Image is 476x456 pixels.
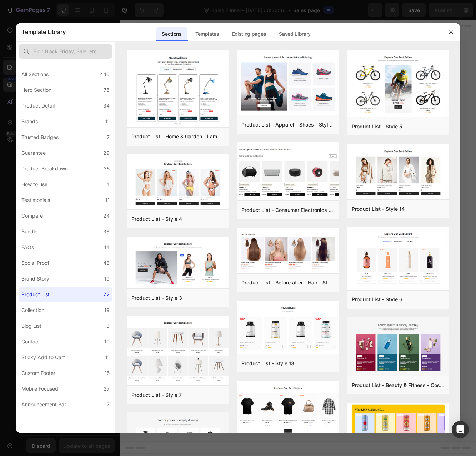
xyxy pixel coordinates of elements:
[127,154,229,211] img: pl4.png
[21,149,46,157] div: Guarantee
[160,264,269,273] div: Start building with Sections/Elements or
[21,164,68,173] div: Product Breakdown
[21,290,50,299] div: Product List
[103,227,110,236] div: 36
[127,316,229,387] img: pl7.png
[104,274,110,283] div: 19
[156,27,187,41] div: Sections
[237,301,339,356] img: pl13.png
[241,278,334,287] div: Product List - Before after - Hair - Style 15
[103,212,110,220] div: 24
[107,133,110,142] div: 7
[131,391,182,399] div: Product List - Style 7
[104,86,110,94] div: 76
[352,205,405,213] div: Product List - Style 14
[347,227,449,292] img: pl6.png
[141,279,223,293] button: Use existing page designs
[21,385,58,393] div: Mobile Focused
[352,295,402,304] div: Product List - Style 6
[104,164,110,173] div: 35
[21,133,59,142] div: Trusted Badges
[103,101,110,110] div: 34
[103,149,110,157] div: 29
[21,400,66,409] div: Announcement Bar
[105,353,110,362] div: 11
[21,259,49,267] div: Social Proof
[166,319,262,324] div: Start with Generating from URL or image
[352,381,445,390] div: Product List - Beauty & Fitness - Cosmetic - Style 19
[347,317,449,377] img: pl19-1.png
[105,117,110,126] div: 11
[21,117,38,126] div: Brands
[21,227,37,236] div: Bundle
[241,359,294,368] div: Product List - Style 13
[452,421,469,438] div: Open Intercom Messenger
[21,353,65,362] div: Sticky Add to Cart
[100,70,110,79] div: 446
[104,306,110,314] div: 19
[21,306,44,314] div: Collection
[19,44,112,59] input: E.g.: Black Friday, Sale, etc.
[21,322,41,330] div: Blog List
[226,27,272,41] div: Existing pages
[273,27,316,41] div: Saved Library
[131,294,182,302] div: Product List - Style 3
[104,337,110,346] div: 10
[237,228,339,274] img: pl15.png
[21,86,51,94] div: Hero Section
[131,132,224,141] div: Product List - Home & Garden - Lamp - Style 20
[241,206,334,214] div: Product List - Consumer Electronics - Style 19
[21,243,34,252] div: FAQs
[227,279,287,293] button: Explore templates
[347,50,449,119] img: pl5.png
[237,142,339,202] img: pl19.png
[106,180,110,189] div: 4
[21,196,50,204] div: Testimonials
[347,403,449,443] img: pl17.png
[352,122,402,131] div: Product List - Style 5
[21,23,65,41] h2: Template Library
[21,212,43,220] div: Compare
[105,196,110,204] div: 11
[21,180,47,189] div: How to use
[190,27,225,41] div: Templates
[21,337,40,346] div: Contact
[104,243,110,252] div: 14
[237,381,339,438] img: pl12.png
[347,144,449,201] img: pl14.png
[106,322,110,330] div: 3
[107,400,110,409] div: 7
[127,50,229,129] img: pl20.png
[105,369,110,377] div: 15
[21,70,49,79] div: All Sections
[241,120,334,129] div: Product List - Apparel - Shoes - Style 16
[103,259,110,267] div: 43
[103,290,110,299] div: 22
[104,385,110,393] div: 27
[21,274,49,283] div: Brand Story
[21,101,55,110] div: Product Detail
[21,369,55,377] div: Custom Footer
[237,50,339,117] img: pl16.png
[131,215,182,223] div: Product List - Style 4
[127,237,229,290] img: pl3.png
